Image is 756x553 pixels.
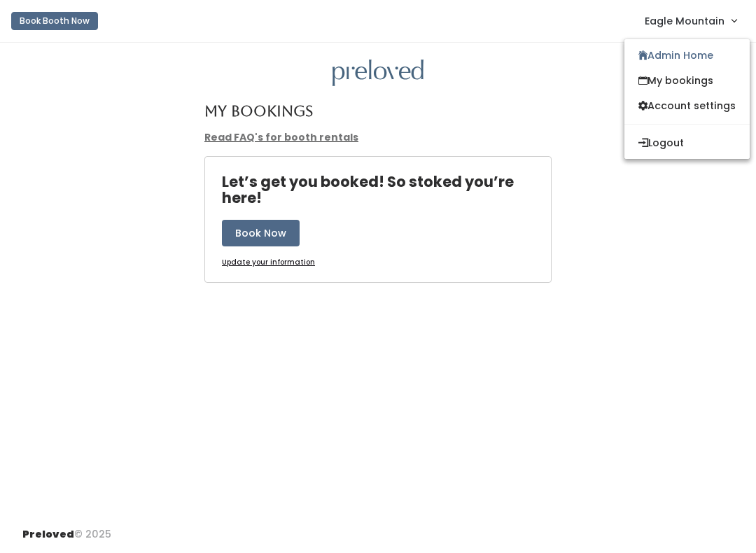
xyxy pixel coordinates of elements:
[222,257,315,267] u: Update your information
[11,6,98,36] a: Book Booth Now
[624,43,750,68] a: Admin Home
[204,103,313,119] h4: My Bookings
[204,130,358,144] a: Read FAQ's for booth rentals
[11,12,98,30] button: Book Booth Now
[631,6,750,36] a: Eagle Mountain
[645,13,724,29] span: Eagle Mountain
[624,130,750,155] button: Logout
[624,68,750,93] a: My bookings
[222,258,315,268] a: Update your information
[332,59,423,87] img: preloved logo
[22,527,74,541] span: Preloved
[222,220,300,246] button: Book Now
[22,516,111,542] div: © 2025
[624,93,750,118] a: Account settings
[222,174,551,206] h4: Let’s get you booked! So stoked you’re here!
